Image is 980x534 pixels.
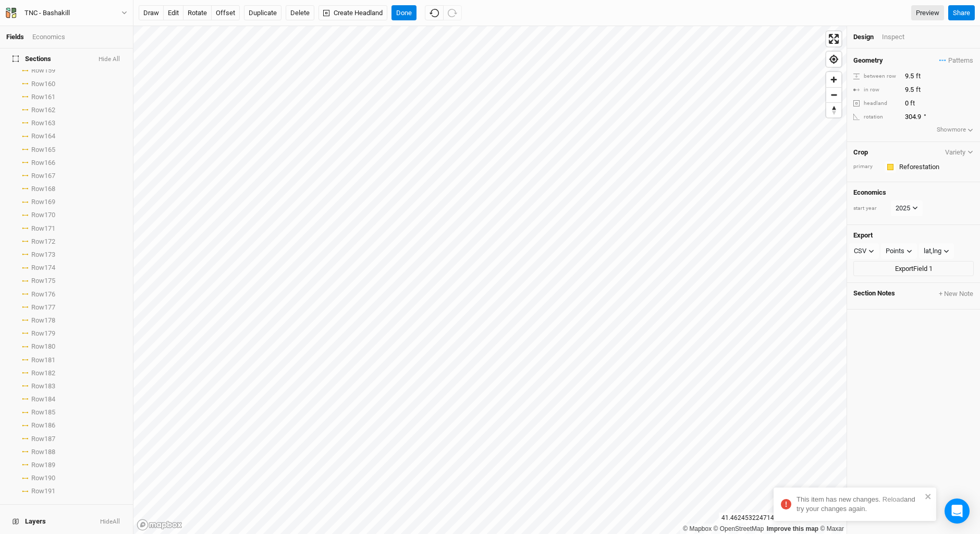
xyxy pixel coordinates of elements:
span: Row 171 [31,224,55,233]
span: Row 165 [31,146,55,154]
span: Row 184 [31,395,55,404]
canvas: Map [133,26,847,534]
span: Row 169 [31,198,55,206]
a: Mapbox logo [137,519,182,531]
button: Zoom out [826,87,841,102]
span: Row 176 [31,290,55,299]
div: in row [853,86,899,94]
span: Row 180 [31,342,55,351]
div: rotation [853,113,899,121]
button: Duplicate [244,5,281,21]
a: Preview [911,5,944,21]
a: Reload [883,495,904,503]
span: Row 162 [31,106,55,114]
button: draw [139,5,164,21]
button: Zoom in [826,72,841,87]
span: Row 186 [31,421,55,430]
div: TNC - Bashakill [24,8,70,18]
span: Row 160 [31,80,55,88]
span: Row 175 [31,277,55,285]
span: Layers [13,517,46,526]
span: Row 183 [31,382,55,390]
div: 41.46245322471427 , -74.59363966885741 [719,513,847,524]
button: CSV [849,243,879,259]
a: OpenStreetMap [714,525,764,532]
button: close [925,492,932,501]
button: Delete [286,5,314,21]
button: + New Note [938,289,974,299]
span: Row 167 [31,172,55,180]
button: 2025 [891,200,923,216]
button: Redo (^Z) [443,5,462,21]
button: rotate [183,5,212,21]
button: edit [163,5,183,21]
span: Row 166 [31,159,55,167]
div: Open Intercom Messenger [945,499,970,524]
div: lat,lng [924,246,941,256]
span: Sections [13,55,51,63]
span: Row 172 [31,238,55,246]
button: Create Headland [318,5,387,21]
span: Row 174 [31,264,55,272]
span: Row 159 [31,66,55,75]
div: Design [853,32,874,42]
button: Hide All [98,56,120,63]
button: Patterns [939,55,974,66]
button: Enter fullscreen [826,31,841,46]
button: offset [211,5,240,21]
div: headland [853,100,899,108]
button: ExportField 1 [853,261,974,277]
button: Share [948,5,975,21]
button: TNC - Bashakill [5,7,128,19]
div: between row [853,73,899,80]
button: HideAll [100,518,120,526]
button: Done [391,5,416,21]
h4: Geometry [853,56,883,65]
div: start year [853,205,890,212]
button: Find my location [826,52,841,67]
span: Row 177 [31,303,55,312]
div: Economics [32,32,65,42]
span: This item has new changes. and try your changes again. [797,495,915,513]
button: Showmore [936,125,974,135]
span: Patterns [939,55,973,66]
button: lat,lng [919,243,954,259]
button: Reset bearing to north [826,102,841,117]
input: Reforestation [896,161,974,173]
span: Row 181 [31,356,55,364]
span: Row 189 [31,461,55,469]
a: Improve this map [767,525,818,532]
h4: Crop [853,148,868,157]
span: Row 185 [31,408,55,417]
span: Row 182 [31,369,55,377]
span: Row 187 [31,435,55,443]
span: Row 163 [31,119,55,127]
div: Inspect [882,32,919,42]
span: Row 168 [31,185,55,193]
span: Section Notes [853,289,895,299]
a: Fields [6,33,24,41]
button: Variety [945,148,974,156]
h4: Export [853,231,974,240]
span: Row 161 [31,93,55,101]
span: Row 164 [31,132,55,140]
a: Maxar [820,525,844,532]
span: Row 191 [31,487,55,495]
button: Points [881,243,917,259]
span: Row 170 [31,211,55,219]
div: CSV [854,246,866,256]
span: Row 188 [31,448,55,456]
span: Row 179 [31,329,55,338]
div: Points [886,246,904,256]
span: Row 178 [31,316,55,325]
div: primary [853,163,879,171]
h4: Economics [853,188,974,197]
button: Undo (^z) [425,5,444,21]
a: Mapbox [683,525,712,532]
